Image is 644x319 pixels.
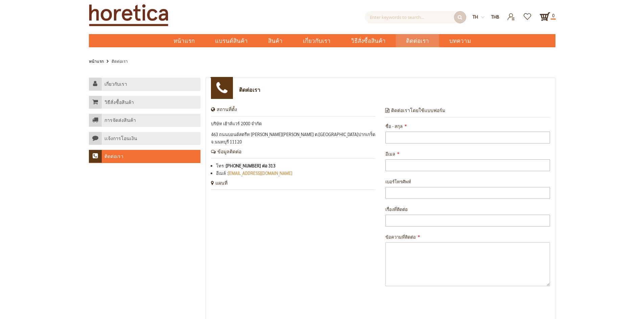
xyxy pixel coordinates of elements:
a: เกี่ยวกับเรา [89,78,200,91]
a: หน้าแรก [89,57,104,65]
a: หน้าแรก [163,34,205,47]
strong: ติดต่อเรา [112,58,128,64]
h4: สถานที่ตั้ง [211,107,376,116]
li: โทร : [216,162,376,169]
h4: เเจ้งการโอนเงิน [104,136,137,142]
a: ติดต่อเรา [396,34,439,47]
a: วิธีสั่งซื้อสินค้า [341,34,396,47]
a: เกี่ยวกับเรา [293,34,341,47]
span: บทความ [449,34,471,48]
a: แบรนด์สินค้า [205,34,258,47]
span: แบรนด์สินค้า [215,34,248,48]
iframe: reCAPTCHA [385,296,464,316]
a: [PHONE_NUMBER] ต่อ 313 [226,163,276,168]
span: THB [491,14,499,20]
a: วิธีสั่งซื้อสินค้า [89,96,200,109]
h1: ติดต่อเรา [239,86,260,93]
img: Horetica.com [89,4,168,26]
p: 463 ถนนบอนด์สตรีท [PERSON_NAME][PERSON_NAME] ต.[GEOGRAPHIC_DATA]ปากเกร็ด จ.นนทบุรี 11120 [211,131,376,145]
span: หน้าแรก [173,36,195,45]
span: 0 [551,11,556,20]
span: ชื่อ - สกุล [385,123,403,129]
a: สินค้า [258,34,293,47]
p: บริษัท เฮ้าส์แวร์ 2000 จำกัด [211,120,376,127]
h4: ติดต่อเรา [104,154,123,160]
span: ข้อความที่ติดต่อ [385,234,416,240]
a: รายการโปรด [520,11,536,17]
h4: วิธีสั่งซื้อสินค้า [104,100,134,106]
img: dropdown-icon.svg [481,16,484,19]
a: บทความ [439,34,481,47]
span: เบอร์โทรศัพท์ [385,179,411,184]
span: ติดต่อเรา [406,34,429,48]
a: [EMAIL_ADDRESS][DOMAIN_NAME] [228,170,292,176]
li: อีเมล์ : [216,169,376,177]
span: อีเมล [385,151,395,157]
a: ติดต่อเรา [89,150,200,163]
a: การจัดส่งสินค้า [89,114,200,127]
h4: ติดต่อเราโดยใช้แบบฟอร์ม [385,108,550,117]
h4: แผนที่ [211,180,376,190]
a: เข้าสู่ระบบ [503,11,520,17]
span: เรื่องที่ติดต่อ [385,206,408,212]
span: สินค้า [268,34,283,48]
span: วิธีสั่งซื้อสินค้า [351,34,386,48]
h4: การจัดส่งสินค้า [104,117,136,124]
a: 0 [540,11,550,22]
h4: ข้อมูลติดต่อ [211,149,376,159]
span: th [473,14,478,20]
span: เกี่ยวกับเรา [303,34,331,48]
a: เเจ้งการโอนเงิน [89,132,200,145]
h4: เกี่ยวกับเรา [104,81,127,87]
